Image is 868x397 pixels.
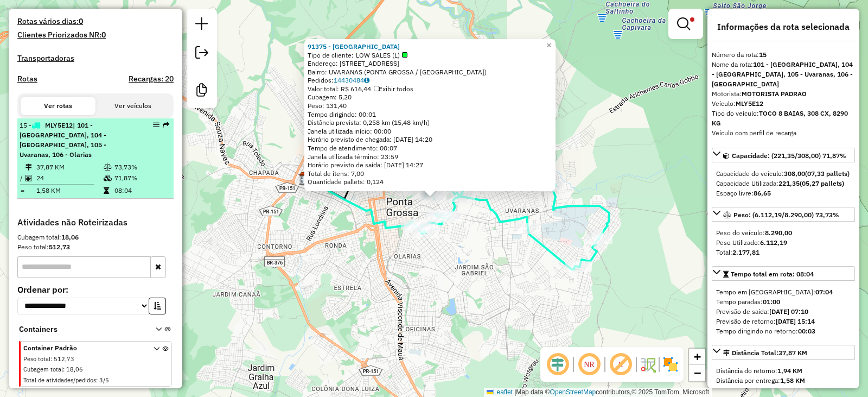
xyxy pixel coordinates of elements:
[689,365,705,381] a: Zoom out
[20,185,25,196] td: =
[17,232,174,242] div: Cubagem total:
[308,42,552,186] div: Tempo de atendimento: 00:07
[104,175,112,181] i: % de utilização da cubagem
[308,127,552,136] div: Janela utilizada início: 00:00
[95,97,170,115] button: Ver veículos
[114,173,169,184] td: 71,87%
[800,179,844,187] strong: (05,27 pallets)
[114,162,169,173] td: 73,73%
[742,90,807,98] strong: MOTORISTA PADRAO
[308,85,552,93] div: Valor total: R$ 616,44
[308,42,400,51] a: 91375 - [GEOGRAPHIC_DATA]
[716,297,851,307] div: Tempo paradas:
[716,307,851,317] div: Previsão de saída:
[61,233,79,241] strong: 18,06
[716,248,851,257] div: Total:
[36,162,103,173] td: 37,87 KM
[723,348,807,358] div: Distância Total:
[733,211,839,219] span: Peso: (6.112,19/8.290,00) 73,73%
[716,238,851,248] div: Peso Utilizado:
[754,189,771,197] strong: 86,65
[299,172,313,186] img: VIRGINIA PONTA GROSSA
[191,79,213,104] a: Criar modelo
[712,99,855,109] div: Veículo:
[694,366,701,380] span: −
[99,376,109,384] span: 3/5
[712,128,855,138] div: Veículo com perfil de recarga
[191,13,213,37] a: Nova sessão e pesquisa
[17,54,174,63] h4: Transportadoras
[356,51,407,60] span: LOW SALES (L)
[712,109,848,127] strong: TOCO 8 BAIAS, 308 CX, 8290 KG
[96,376,98,384] span: :
[17,283,174,296] label: Ordenar por:
[21,97,95,115] button: Ver rotas
[153,122,159,128] em: Opções
[20,121,106,159] span: 15 -
[25,175,32,181] i: Total de Atividades
[308,59,552,68] div: Endereço: [STREET_ADDRESS]
[716,229,792,237] span: Peso do veículo:
[798,327,815,335] strong: 00:03
[712,22,855,32] h4: Informações da rota selecionada
[54,355,74,363] span: 512,73
[778,349,807,357] span: 37,87 KM
[732,248,759,256] strong: 2.177,81
[712,60,853,88] strong: 101 - [GEOGRAPHIC_DATA], 104 - [GEOGRAPHIC_DATA], 105 - Uvaranas, 106 - [GEOGRAPHIC_DATA]
[608,351,634,377] span: Exibir rótulo
[662,356,679,373] img: Exibir/Ocultar setores
[716,326,851,336] div: Tempo dirigindo no retorno:
[308,161,552,169] div: Horário previsto de saída: [DATE] 14:27
[79,16,83,26] strong: 0
[716,188,851,198] div: Espaço livre:
[191,42,213,66] a: Exportar sessão
[777,367,802,375] strong: 1,94 KM
[514,388,516,396] span: |
[712,283,855,341] div: Tempo total em rota: 08:04
[689,349,705,365] a: Zoom in
[732,152,846,160] span: Capacidade: (221,35/308,00) 71,87%
[50,355,52,363] span: :
[694,350,701,363] span: +
[17,30,174,40] h4: Clientes Priorizados NR:
[712,165,855,203] div: Capacidade: (221,35/308,00) 71,87%
[716,179,851,188] div: Capacidade Utilizada:
[673,13,699,35] a: Exibir filtros
[104,187,109,194] i: Tempo total em rota
[308,169,552,178] div: Total de itens: 7,00
[815,288,833,296] strong: 07:04
[712,345,855,360] a: Distância Total:37,87 KM
[23,343,141,353] span: Container Padrão
[716,169,851,179] div: Capacidade do veículo:
[546,41,551,50] span: ×
[487,388,513,396] a: Leaflet
[712,148,855,162] a: Capacidade: (221,35/308,00) 71,87%
[23,376,96,384] span: Total de atividades/pedidos
[784,169,805,178] strong: 308,00
[66,366,83,373] span: 18,06
[308,76,552,85] div: Pedidos:
[769,307,808,316] strong: [DATE] 07:10
[49,243,70,251] strong: 512,73
[712,109,855,128] div: Tipo do veículo:
[25,164,32,171] i: Distância Total
[712,362,855,390] div: Distância Total:37,87 KM
[36,185,103,196] td: 1,58 KM
[778,179,800,187] strong: 221,35
[731,270,814,278] span: Tempo total em rota: 08:04
[484,388,712,397] div: Map data © contributors,© 2025 TomTom, Microsoft
[17,74,37,84] a: Rotas
[104,164,112,171] i: % de utilização do peso
[23,366,63,373] span: Cubagem total
[308,110,552,119] div: Tempo dirigindo: 00:01
[736,99,763,108] strong: MLY5E12
[712,224,855,262] div: Peso: (6.112,19/8.290,00) 73,73%
[308,153,552,161] div: Janela utilizada término: 23:59
[805,169,850,178] strong: (07,33 pallets)
[716,366,851,376] div: Distância do retorno:
[17,217,174,228] h4: Atividades não Roteirizadas
[163,122,169,128] em: Rota exportada
[690,17,694,22] span: Filtro Ativo
[542,39,556,52] a: Close popup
